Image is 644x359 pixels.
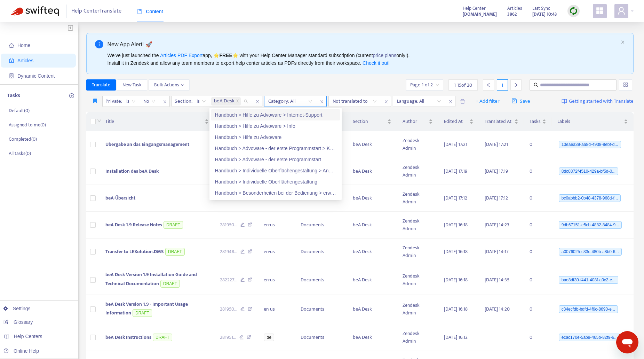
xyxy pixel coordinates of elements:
span: Dynamic Content [17,73,55,79]
span: account-book [9,58,14,63]
span: [DATE] 17:21 [444,140,467,148]
button: New Task [117,79,147,91]
span: Articles [17,58,33,63]
a: Glossary [3,319,33,325]
a: [DOMAIN_NAME] [463,10,497,18]
span: beA Desk [214,97,234,106]
th: Section [347,112,397,131]
span: Labels [557,118,622,125]
span: [DATE] 16:18 [444,305,468,313]
span: ecac170e-5ab9-465b-82f9-6... [559,334,620,341]
span: close [160,97,169,106]
img: image-link [562,99,567,104]
span: DRAFT [164,221,183,229]
td: Zendesk Admin [397,131,438,158]
th: Author [397,112,438,131]
a: Online Help [3,348,39,354]
span: Translated At [485,118,513,125]
span: [DATE] 16:18 [444,248,468,256]
span: is [197,96,206,107]
td: 0 [524,158,552,185]
a: Check it out! [363,60,390,66]
td: en-us [258,265,295,295]
div: Handbuch > Hilfe zu Advoware [211,132,340,143]
td: beA Desk [347,131,397,158]
td: Zendesk Admin [397,295,438,325]
th: Title [100,112,214,131]
p: Assigned to me ( 0 ) [9,121,46,128]
span: Title [105,118,203,125]
p: All tasks ( 0 ) [9,150,31,157]
td: beA Desk [347,239,397,265]
span: delete [460,99,465,104]
button: Translate [86,79,116,91]
td: beA Desk [347,185,397,212]
span: 281951 ... [220,334,236,341]
td: Zendesk Admin [397,239,438,265]
div: Handbuch > Hilfe zu Advoware [215,133,336,141]
td: Zendesk Admin [397,324,438,351]
span: Home [17,42,30,48]
span: [DATE] 16:18 [444,276,468,284]
span: bc0abbb2-0b48-4378-968d-f... [559,194,621,202]
span: [DATE] 14:17 [485,248,509,256]
div: Handbuch > Hilfe zu Advoware > Internet-Support [215,111,336,119]
span: bae8df30-f441-408f-a0c2-e... [559,276,618,284]
span: Edited At [444,118,468,125]
span: close [317,97,326,106]
span: Section [353,118,386,125]
td: beA Desk [347,265,397,295]
span: container [9,73,14,78]
img: sync.dc5367851b00ba804db3.png [569,7,578,15]
td: Documents [295,212,347,239]
span: home [9,43,14,48]
div: Handbuch > Advoware - der erste Programmstart > Kommunikationsleiste [211,143,340,154]
a: Articles PDF Export [160,53,202,58]
span: close [236,99,239,103]
span: 281950 ... [220,221,237,229]
th: Labels [552,112,634,131]
span: Transfer to LEXolution.DMS [105,248,164,256]
span: Articles [507,5,522,12]
p: Tasks [7,92,20,100]
span: is [126,96,136,107]
td: 0 [524,131,552,158]
div: Handbuch > Hilfe zu Advoware > Info [211,120,340,132]
td: Documents [295,324,347,351]
td: Documents [295,295,347,325]
span: search [534,83,539,87]
th: Edited At [438,112,479,131]
span: [DATE] 17:12 [444,194,467,202]
td: en-us [258,212,295,239]
span: info-circle [95,40,103,48]
div: Handbuch > Advoware - der erste Programmstart [211,154,340,165]
span: [DATE] 17:19 [485,167,508,175]
span: Installation des beA Desk [105,167,159,175]
div: New App Alert! 🚀 [108,40,618,49]
span: book [137,9,142,14]
div: We've just launched the app, ⭐ ⭐️ with your Help Center Manager standard subscription (current on... [108,52,618,67]
td: en-us [258,239,295,265]
span: [DATE] 17:19 [444,167,467,175]
span: Author [403,118,427,125]
span: Übergabe an das Eingangsmanagement [105,140,189,148]
span: New Task [122,81,142,89]
td: 0 [524,239,552,265]
span: right [514,83,518,87]
td: 0 [524,295,552,325]
div: Handbuch > Individuelle Oberflächengestaltung > Andocken und Ausblenden von Elementen [215,167,336,174]
span: Content [137,9,163,14]
span: de [264,334,274,341]
span: close [446,97,455,106]
span: [DATE] 17:12 [485,194,508,202]
td: Zendesk Admin [397,185,438,212]
td: Documents [295,265,347,295]
div: Handbuch > Advoware - der erste Programmstart > Kommunikationsleiste [215,145,336,152]
a: Settings [3,306,31,311]
td: 0 [524,212,552,239]
th: Tasks [524,112,552,131]
span: user [617,7,626,15]
button: + Add filter [470,96,505,107]
img: Swifteq [10,6,59,16]
strong: 3862 [507,10,517,18]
